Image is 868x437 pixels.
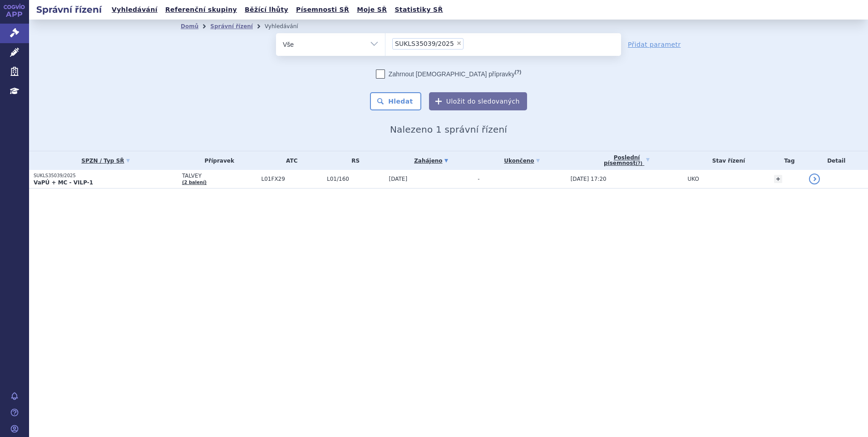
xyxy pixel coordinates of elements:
a: Poslednípísemnost(?) [571,151,683,170]
th: Přípravek [178,151,257,170]
a: Vyhledávání [109,4,160,16]
a: Domů [181,23,198,30]
span: × [456,40,462,46]
a: Písemnosti SŘ [293,4,352,16]
span: TALVEY [182,173,257,179]
abbr: (?) [515,69,521,75]
button: Uložit do sledovaných [429,92,527,110]
a: Statistiky SŘ [392,4,445,16]
li: Vyhledávání [265,20,310,33]
a: (2 balení) [182,180,207,185]
a: Ukončeno [478,154,566,167]
th: RS [322,151,384,170]
a: Moje SŘ [354,4,390,16]
span: Nalezeno 1 správní řízení [390,124,507,135]
th: Tag [769,151,804,170]
a: SPZN / Typ SŘ [34,154,178,167]
span: - [478,176,479,182]
abbr: (?) [636,161,642,166]
label: Zahrnout [DEMOGRAPHIC_DATA] přípravky [376,70,521,79]
input: SUKLS35039/2025 [466,38,471,49]
a: Referenční skupiny [163,4,240,16]
p: SUKLS35039/2025 [34,173,178,179]
span: L01/160 [327,176,384,182]
a: Správní řízení [210,23,253,30]
span: SUKLS35039/2025 [395,40,454,47]
th: ATC [257,151,322,170]
a: Přidat parametr [628,40,681,49]
button: Hledat [370,92,421,110]
th: Detail [804,151,868,170]
strong: VaPÚ + MC - VILP-1 [34,179,93,186]
span: [DATE] 17:20 [571,176,607,182]
h2: Správní řízení [29,3,109,16]
span: L01FX29 [261,176,322,182]
a: + [774,175,782,183]
a: Běžící lhůty [242,4,291,16]
span: [DATE] [389,176,408,182]
a: Zahájeno [389,154,473,167]
a: detail [809,174,820,184]
th: Stav řízení [683,151,770,170]
span: UKO [688,176,699,182]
